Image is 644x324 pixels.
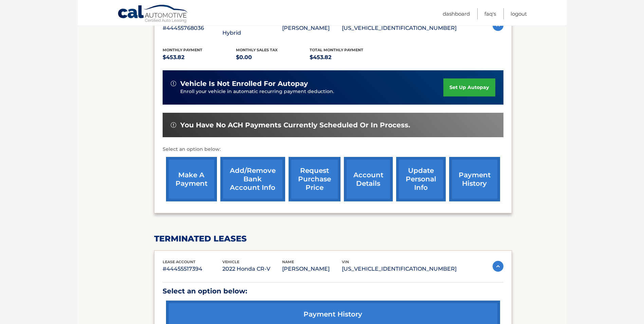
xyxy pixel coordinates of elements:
span: vin [342,259,349,264]
span: Total Monthly Payment [310,48,363,52]
p: [US_VEHICLE_IDENTIFICATION_NUMBER] [342,264,457,274]
p: #44455517394 [163,264,222,274]
p: Select an option below: [163,145,503,154]
img: accordion-active.svg [493,261,503,272]
p: [PERSON_NAME] [282,264,342,274]
p: [PERSON_NAME] [282,23,342,33]
a: account details [344,157,393,201]
a: FAQ's [484,8,496,19]
span: You have no ACH payments currently scheduled or in process. [180,121,410,129]
p: $0.00 [236,53,310,62]
a: Dashboard [443,8,470,19]
a: update personal info [396,157,446,201]
a: payment history [449,157,500,201]
p: Select an option below: [163,285,503,297]
a: Logout [511,8,527,19]
span: lease account [163,259,196,264]
a: make a payment [166,157,217,201]
span: Monthly Payment [163,48,202,52]
p: #44455768036 [163,23,222,33]
a: set up autopay [443,78,495,96]
h2: terminated leases [154,234,512,244]
span: Monthly sales Tax [236,48,278,52]
a: Cal Automotive [117,4,189,24]
span: vehicle [222,259,239,264]
span: vehicle is not enrolled for autopay [180,79,308,88]
span: name [282,259,294,264]
p: Enroll your vehicle in automatic recurring payment deduction. [180,88,444,95]
a: request purchase price [289,157,341,201]
p: [US_VEHICLE_IDENTIFICATION_NUMBER] [342,23,457,33]
img: alert-white.svg [171,122,176,128]
p: $453.82 [163,53,236,62]
img: alert-white.svg [171,81,176,86]
p: 2025 Honda CR-V Hybrid [222,19,282,38]
a: Add/Remove bank account info [220,157,285,201]
p: 2022 Honda CR-V [222,264,282,274]
p: $453.82 [310,53,383,62]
